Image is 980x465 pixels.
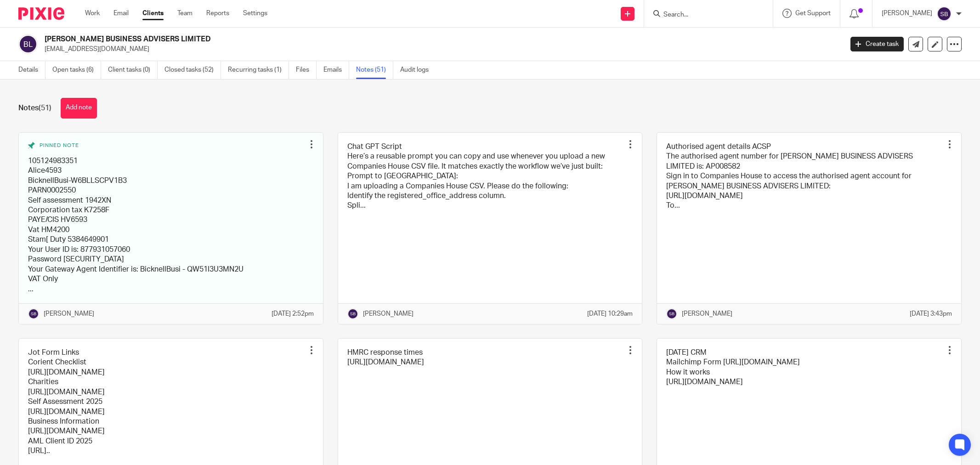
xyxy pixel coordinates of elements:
p: [DATE] 3:43pm [910,309,952,318]
a: Notes (51) [356,61,393,79]
h2: [PERSON_NAME] BUSINESS ADVISERS LIMITED [45,34,678,44]
a: Details [18,61,45,79]
a: Reports [206,9,229,18]
a: Settings [243,9,267,18]
a: Recurring tasks (1) [228,61,289,79]
a: Work [85,9,100,18]
img: svg%3E [28,308,39,319]
img: svg%3E [937,6,952,21]
a: Client tasks (0) [108,61,158,79]
p: [PERSON_NAME] [44,309,94,318]
span: Get Support [795,10,831,17]
img: svg%3E [347,308,358,319]
p: [EMAIL_ADDRESS][DOMAIN_NAME] [45,45,837,54]
p: [DATE] 2:52pm [272,309,314,318]
button: Add note [61,98,97,119]
h1: Notes [18,103,51,113]
div: Pinned note [28,142,305,149]
img: Pixie [18,7,64,20]
span: (51) [39,104,51,112]
input: Search [663,11,745,19]
p: [PERSON_NAME] [363,309,414,318]
p: [PERSON_NAME] [882,9,932,18]
a: Emails [323,61,349,79]
a: Open tasks (6) [52,61,101,79]
img: svg%3E [666,308,677,319]
a: Closed tasks (52) [164,61,221,79]
a: Team [177,9,193,18]
a: Email [113,9,129,18]
p: [DATE] 10:29am [587,309,633,318]
img: svg%3E [18,34,38,54]
p: [PERSON_NAME] [682,309,732,318]
a: Audit logs [400,61,436,79]
a: Files [296,61,317,79]
a: Create task [850,37,904,51]
a: Clients [142,9,164,18]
